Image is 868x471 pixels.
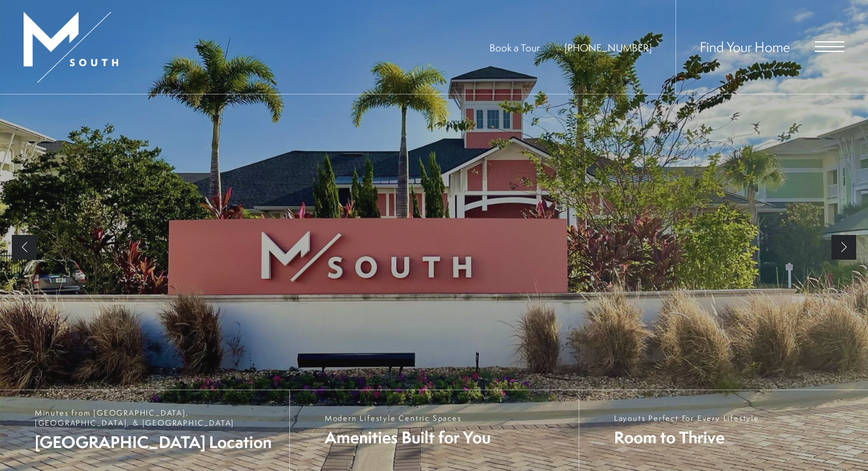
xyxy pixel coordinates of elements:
[289,390,579,471] a: Modern Lifestyle Centric Spaces
[564,41,652,54] span: [PHONE_NUMBER]
[564,41,652,54] a: Call Us at 813-570-8014
[325,413,491,423] span: Modern Lifestyle Centric Spaces
[24,12,118,83] img: MSouth
[12,235,37,260] a: Previous
[35,408,278,428] span: Minutes from [GEOGRAPHIC_DATA], [GEOGRAPHIC_DATA], & [GEOGRAPHIC_DATA]
[700,37,790,56] a: Find Your Home
[831,235,856,260] a: Next
[579,390,868,471] a: Layouts Perfect For Every Lifestyle
[325,426,491,449] span: Amenities Built for You
[35,431,278,453] span: [GEOGRAPHIC_DATA] Location
[490,41,540,54] a: Book a Tour
[614,413,759,423] span: Layouts Perfect For Every Lifestyle
[815,41,844,52] button: Open Menu
[614,426,759,449] span: Room to Thrive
